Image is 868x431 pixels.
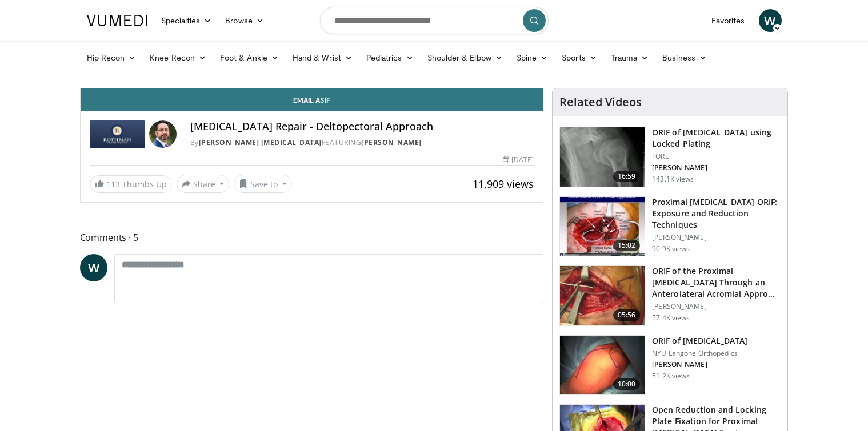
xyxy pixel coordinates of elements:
a: Specialties [154,9,219,32]
span: 10:00 [613,378,641,390]
p: [PERSON_NAME] [652,233,781,242]
span: Comments 5 [80,230,544,245]
p: [PERSON_NAME] [652,360,747,369]
a: 113 Thumbs Up [90,175,172,193]
a: Trauma [604,46,656,69]
a: Hip Recon [80,46,143,69]
a: Foot & Ankle [213,46,286,69]
img: gardner_3.png.150x105_q85_crop-smart_upscale.jpg [560,266,645,325]
span: 16:59 [613,171,641,182]
a: Hand & Wrist [286,46,359,69]
a: W [759,9,782,32]
h4: [MEDICAL_DATA] Repair - Deltopectoral Approach [190,120,534,133]
h4: Related Videos [559,95,642,109]
span: 15:02 [613,240,641,251]
img: Avatar [149,120,177,148]
span: 113 [106,179,120,190]
button: Save to [234,175,292,193]
a: Knee Recon [143,46,213,69]
img: Mighell_-_Locked_Plating_for_Proximal_Humerus_Fx_100008672_2.jpg.150x105_q85_crop-smart_upscale.jpg [560,127,645,187]
h3: Proximal [MEDICAL_DATA] ORIF: Exposure and Reduction Techniques [652,196,781,231]
p: [PERSON_NAME] [652,302,781,311]
a: Favorites [705,9,752,32]
p: 143.1K views [652,175,694,184]
p: 51.2K views [652,372,690,381]
p: [PERSON_NAME] [652,163,781,172]
a: 10:00 ORIF of [MEDICAL_DATA] NYU Langone Orthopedics [PERSON_NAME] 51.2K views [559,335,781,396]
p: FORE [652,152,781,161]
a: [PERSON_NAME] [MEDICAL_DATA] [199,138,322,147]
a: Email Asif [81,88,543,111]
a: W [80,254,107,281]
div: By FEATURING [190,138,534,148]
a: Browse [218,9,271,32]
a: 16:59 ORIF of [MEDICAL_DATA] using Locked Plating FORE [PERSON_NAME] 143.1K views [559,127,781,187]
h3: ORIF of [MEDICAL_DATA] using Locked Plating [652,127,781,150]
button: Share [177,175,230,193]
a: 05:56 ORIF of the Proximal [MEDICAL_DATA] Through an Anterolateral Acromial Appro… [PERSON_NAME] ... [559,265,781,326]
a: 15:02 Proximal [MEDICAL_DATA] ORIF: Exposure and Reduction Techniques [PERSON_NAME] 90.9K views [559,196,781,257]
img: 270515_0000_1.png.150x105_q85_crop-smart_upscale.jpg [560,336,645,395]
h3: ORIF of the Proximal [MEDICAL_DATA] Through an Anterolateral Acromial Appro… [652,265,781,300]
a: [PERSON_NAME] [361,138,422,147]
p: 57.4K views [652,313,690,323]
a: Sports [555,46,604,69]
input: Search topics, interventions [320,7,549,34]
img: VuMedi Logo [87,15,147,26]
img: Rothman Hand Surgery [90,120,145,148]
h3: ORIF of [MEDICAL_DATA] [652,335,747,347]
a: Spine [510,46,555,69]
span: 11,909 views [473,177,534,191]
img: gardener_hum_1.png.150x105_q85_crop-smart_upscale.jpg [560,197,645,256]
a: Business [655,46,714,69]
a: Shoulder & Elbow [421,46,510,69]
p: 90.9K views [652,244,690,253]
a: Pediatrics [359,46,421,69]
p: NYU Langone Orthopedics [652,349,747,358]
span: 05:56 [613,309,641,321]
div: [DATE] [503,155,534,165]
